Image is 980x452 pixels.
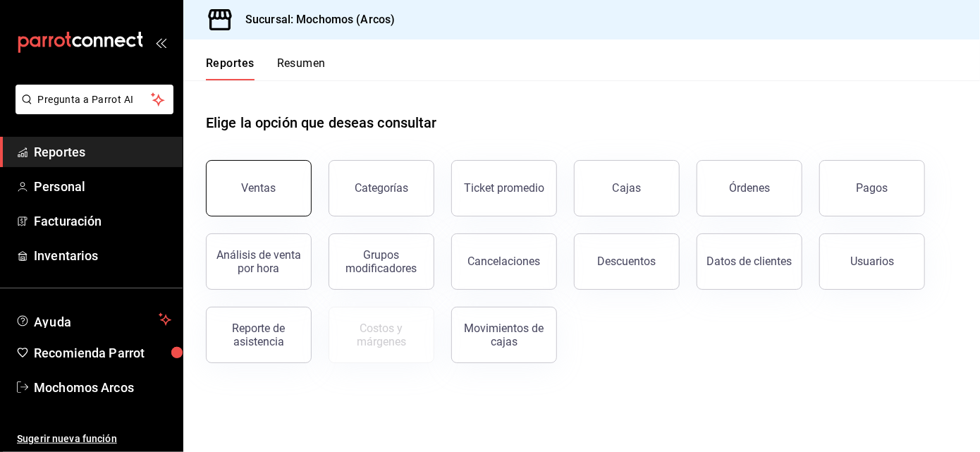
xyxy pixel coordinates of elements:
span: Mochomos Arcos [34,378,171,397]
button: Reportes [206,56,255,80]
button: Ventas [206,160,312,216]
button: Categorías [329,160,434,216]
div: Costos y márgenes [338,322,425,348]
button: Ticket promedio [451,160,557,216]
div: Movimientos de cajas [460,322,548,348]
div: Pagos [857,181,888,195]
button: Resumen [277,56,326,80]
span: Pregunta a Parrot AI [38,92,152,107]
div: Categorías [355,181,408,195]
button: Reporte de asistencia [206,307,312,363]
div: Datos de clientes [707,255,792,268]
button: Pregunta a Parrot AI [16,85,173,114]
button: Usuarios [819,233,925,290]
span: Reportes [34,142,171,161]
span: Inventarios [34,246,171,265]
div: Reporte de asistencia [215,322,302,348]
div: Ventas [242,181,276,195]
a: Pregunta a Parrot AI [10,102,173,117]
button: Análisis de venta por hora [206,233,312,290]
h1: Elige la opción que deseas consultar [206,112,437,133]
div: Órdenes [729,181,770,195]
button: open_drawer_menu [155,37,166,48]
span: Ayuda [34,311,153,328]
span: Recomienda Parrot [34,343,171,362]
button: Grupos modificadores [329,233,434,290]
div: Usuarios [850,255,894,268]
button: Descuentos [574,233,680,290]
button: Cancelaciones [451,233,557,290]
div: Cajas [613,180,642,197]
h3: Sucursal: Mochomos (Arcos) [234,11,395,28]
button: Movimientos de cajas [451,307,557,363]
a: Cajas [574,160,680,216]
span: Personal [34,177,171,196]
div: Grupos modificadores [338,248,425,275]
span: Facturación [34,212,171,231]
div: Cancelaciones [468,255,541,268]
div: Análisis de venta por hora [215,248,302,275]
button: Contrata inventarios para ver este reporte [329,307,434,363]
span: Sugerir nueva función [17,432,171,446]
div: Descuentos [598,255,656,268]
div: navigation tabs [206,56,326,80]
button: Órdenes [697,160,802,216]
div: Ticket promedio [464,181,544,195]
button: Datos de clientes [697,233,802,290]
button: Pagos [819,160,925,216]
